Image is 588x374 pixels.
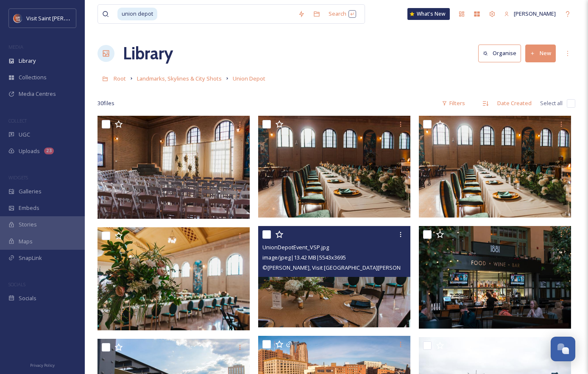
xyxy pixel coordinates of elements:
[19,90,56,98] span: Media Centres
[262,243,329,251] span: UnionDepotEvent_VSP.jpg
[262,254,346,261] span: image/jpeg | 13.42 MB | 5543 x 3695
[540,99,563,107] span: Select all
[19,294,36,302] span: Socials
[44,148,54,154] div: 23
[19,254,42,262] span: SnapLink
[19,73,47,81] span: Collections
[98,227,252,330] img: UnionDepotEvent_VSP (1).jpg
[30,363,55,368] span: Privacy Policy
[19,237,33,246] span: Maps
[438,95,469,112] div: Filters
[500,6,560,22] a: [PERSON_NAME]
[493,95,536,112] div: Date Created
[19,57,36,65] span: Library
[407,8,450,20] a: What's New
[19,147,40,155] span: Uploads
[8,44,23,50] span: MEDIA
[26,14,94,22] span: Visit Saint [PERSON_NAME]
[117,8,157,20] span: union depot
[19,131,30,139] span: UGC
[123,41,173,66] a: Library
[8,117,27,124] span: COLLECT
[419,116,571,218] img: UnionDepotEvent_VSP (2).jpg
[514,10,556,17] span: [PERSON_NAME]
[419,226,573,329] img: ext_1745259704.238126_ethan@lakeelmoinn.com-250226_Sorensen_0001.jpg
[137,73,222,84] a: Landmarks, Skylines & City Shots
[525,45,556,62] button: New
[258,116,410,218] img: UnionDepotEvent_VSP (3).jpg
[8,281,25,287] span: SOCIALS
[19,187,42,195] span: Galleries
[551,337,575,361] button: Open Chat
[98,99,114,107] span: 30 file s
[98,116,252,219] img: UnionDepotEvent_VSP (4).jpg
[14,14,22,22] img: Visit%20Saint%20Paul%20Updated%20Profile%20Image.jpg
[233,73,265,84] a: Union Depot
[137,75,222,82] span: Landmarks, Skylines & City Shots
[233,75,265,82] span: Union Depot
[114,73,126,84] a: Root
[324,6,360,22] div: Search
[19,204,39,212] span: Embeds
[114,75,126,82] span: Root
[8,174,28,181] span: WIDGETS
[262,263,420,271] span: © [PERSON_NAME], Visit [GEOGRAPHIC_DATA][PERSON_NAME]
[30,360,55,370] a: Privacy Policy
[478,45,521,62] button: Organise
[19,220,37,229] span: Stories
[478,45,525,62] a: Organise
